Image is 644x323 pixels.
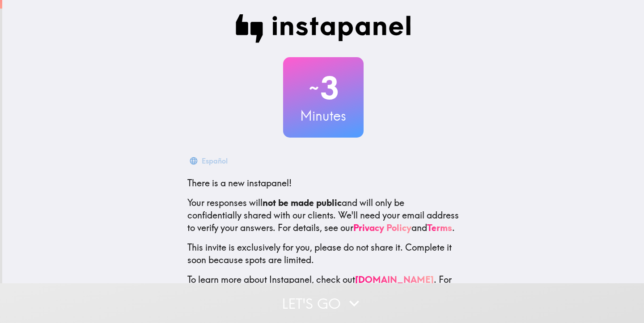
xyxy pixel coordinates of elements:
[187,197,459,234] p: Your responses will and will only be confidentially shared with our clients. We'll need your emai...
[187,273,459,311] p: To learn more about Instapanel, check out . For questions or help, email us at .
[187,177,292,189] span: There is a new instapanel!
[355,274,434,285] a: [DOMAIN_NAME]
[263,197,342,208] b: not be made public
[283,106,364,125] h3: Minutes
[283,70,364,106] h2: 3
[202,155,228,167] div: Español
[187,241,459,266] p: This invite is exclusively for you, please do not share it. Complete it soon because spots are li...
[427,222,452,233] a: Terms
[308,75,320,101] span: ~
[187,152,231,170] button: Español
[353,222,411,233] a: Privacy Policy
[236,14,411,43] img: Instapanel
